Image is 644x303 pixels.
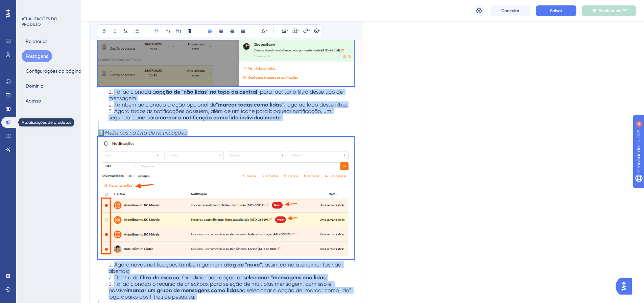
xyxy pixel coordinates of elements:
[216,101,284,108] strong: "marcar todas como lidas"
[140,274,179,281] strong: filtro de escopo
[98,130,104,136] span: 2️⃣
[501,8,519,13] font: Cancelar
[22,65,86,77] button: Configurações da página
[109,287,352,300] span: ao selecionar a opção de "marcar como lido" logo abaixo dos filtros de pesquisa;
[26,39,47,44] font: Relatórios
[114,89,156,95] span: Foi adicionada a
[599,8,627,13] font: Publicar em PT
[22,17,57,27] font: ATUALIZAÇÕES DO PRODUTO
[16,3,58,8] font: Precisar de ajuda?
[114,101,216,108] span: Também adicionado a ação opcional de
[284,101,347,108] span: , logo ao lado desse filtro;
[490,5,530,16] button: Cancelar
[616,276,636,297] iframe: Iniciador do Assistente de IA do UserGuiding
[26,53,48,59] font: Postagens
[114,261,227,268] span: Agora novas notificações também ganham a
[128,287,239,294] strong: marcar um grupo de mensagens como lidas
[227,261,262,268] strong: tag de "novo"
[536,5,576,16] button: Salvar
[114,274,140,281] span: Dentro do
[104,130,186,136] em: Melhorias na lista de notificações
[156,89,257,95] strong: opção de "não lidas" no topo da central
[326,274,327,281] span: ;
[179,274,243,281] span: , foi adicionada opção de
[158,114,281,121] strong: marcar a notificação como lida individualmente
[22,80,47,92] button: Domínio
[109,89,344,101] span: , para facilitar o filtro desse tipo de mensagem
[109,108,333,121] span: Agora todos as notificações possuem, além de um ícone para bloquear notificação, um segundo ícone...
[22,50,52,62] button: Postagens
[109,261,343,274] span: , assim como atendimentos não abertos;
[243,274,326,281] strong: selecionar "mensagens não lidas
[26,68,81,74] font: Configurações da página
[109,281,334,294] span: Foi adicionado o recurso de checkbox para seleção de múltiplas mensagem, com isso é possível
[22,35,51,47] button: Relatórios
[22,95,45,107] button: Acesso
[26,98,41,103] font: Acesso
[582,5,636,16] button: Publicar em PT
[63,4,65,8] font: 4
[26,83,43,89] font: Domínio
[550,8,562,13] font: Salvar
